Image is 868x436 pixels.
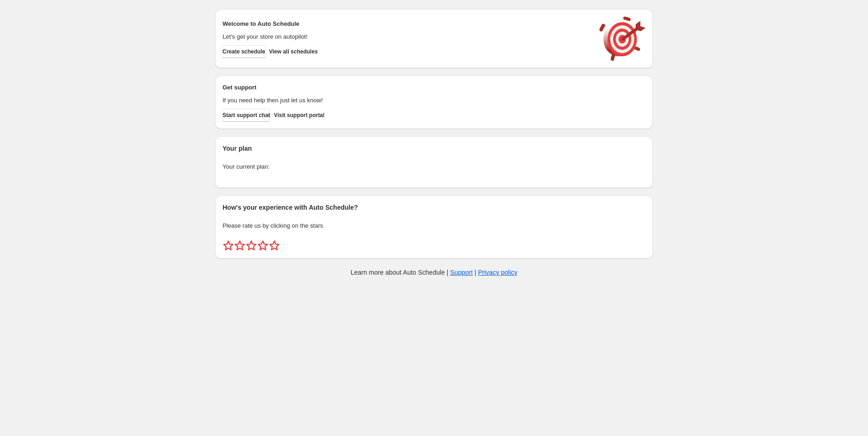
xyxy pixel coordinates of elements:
[223,45,265,58] button: Create schedule
[223,83,590,92] h2: Get support
[223,203,645,212] h2: How's your experience with Auto Schedule?
[269,45,318,58] button: View all schedules
[269,48,318,55] span: View all schedules
[274,112,324,119] span: Visit support portal
[223,96,590,105] p: If you need help then just let us know!
[223,112,270,119] span: Start support chat
[223,32,590,41] p: Let's get your store on autopilot!
[223,144,645,153] h2: Your plan
[478,269,518,276] a: Privacy policy
[274,109,324,122] a: Visit support portal
[223,109,270,122] a: Start support chat
[223,19,590,29] h2: Welcome to Auto Schedule
[450,269,473,276] a: Support
[223,162,645,171] p: Your current plan:
[351,268,517,277] p: Learn more about Auto Schedule | |
[223,221,645,230] p: Please rate us by clicking on the stars
[223,48,265,55] span: Create schedule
